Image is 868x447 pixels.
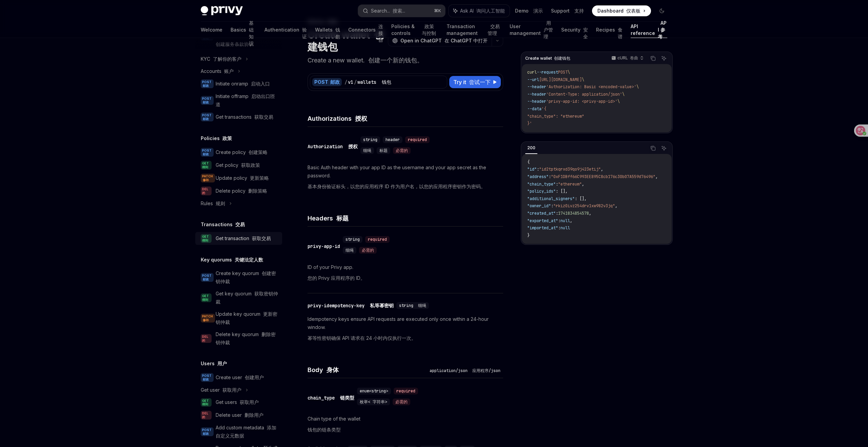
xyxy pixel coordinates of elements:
[549,174,551,179] span: :
[202,298,208,302] font: 得到
[308,415,503,436] p: Chain type of the wallet
[360,399,387,405] span: 枚举< 字符串>
[382,79,391,85] font: 钱包
[202,165,208,169] font: 得到
[539,167,601,172] span: "id2tptkqrxd39qo9j423etij"
[201,6,243,16] img: dark logo
[201,398,212,407] span: GET
[216,330,278,347] div: Delete key quorum
[201,148,214,157] span: POST
[264,22,307,38] a: Authentication 验证
[315,22,340,38] a: Wallets 钱包
[355,115,367,122] font: 授权
[379,148,388,153] span: 标题
[371,7,405,15] div: Search...
[617,99,620,104] span: \
[391,22,438,38] a: Policies & controls 政策与控制
[399,303,426,308] span: string
[216,187,267,195] div: Delete policy
[527,189,556,194] span: "policy_ids"
[201,22,222,38] a: Welcome
[527,233,530,238] span: }
[308,28,385,53] h1: Create wallet
[308,143,358,150] div: Authorization
[405,136,430,143] div: required
[527,114,584,119] span: "chain_type": "ethereum"
[216,80,270,88] div: Initiate onramp
[203,100,209,104] font: 邮政
[201,113,214,121] span: POST
[222,135,232,141] font: 政策
[527,203,551,209] span: "owner_id"
[527,218,558,223] span: "exported_at"
[201,199,225,208] div: Rules
[249,149,268,155] font: 创建策略
[592,5,651,16] a: Dashboard 仪表板
[202,338,205,342] font: 的
[630,55,638,60] font: 卷曲
[308,315,503,345] p: Idempotency keys ensure API requests are executed only once within a 24-hour window.
[216,291,278,305] font: 获取密钥仲裁
[195,422,282,442] a: POST 邮政Add custom metadata 添加自定义元数据
[231,22,256,38] a: Basics 基础知识
[525,56,570,61] span: Create wallet
[203,318,209,322] font: 修补
[546,99,617,104] span: 'privy-app-id: <privy-app-id>'
[558,181,582,187] span: "ethereum"
[201,134,232,142] h5: Policies
[570,218,572,223] span: ,
[202,402,208,406] font: 得到
[394,388,418,394] div: required
[203,277,209,281] font: 邮政
[201,79,214,88] span: POST
[201,427,214,436] span: POST
[201,256,263,264] h5: Key quorums
[216,398,259,406] div: Get users
[558,218,560,223] span: :
[597,7,640,14] span: Dashboard
[558,70,568,75] span: POST
[527,77,539,82] span: --url
[216,270,276,284] font: 创建密钥仲裁
[656,5,667,16] button: Toggle dark mode
[203,84,209,88] font: 邮政
[216,113,273,121] div: Get transactions
[449,76,501,88] button: Try it 尝试一下
[445,38,488,43] font: 在 ChatGPT 中打开
[346,237,360,242] span: string
[601,167,603,172] span: ,
[551,174,655,179] span: "0xF1DBff66C993EE895C8cb176c30b07A559d76496"
[308,163,503,193] p: Basic Auth header with your app ID as the username and your app secret as the password.
[617,55,638,61] p: cURL
[582,181,584,187] span: ,
[527,121,532,126] span: }'
[527,196,575,201] span: "additional_signers"
[335,27,340,39] font: 钱包
[216,331,276,345] font: 删除密钥仲裁
[655,174,658,179] span: ,
[216,311,277,325] font: 更新密钥仲裁
[201,273,214,282] span: POST
[636,84,639,90] span: \
[539,77,582,82] span: [URL][DOMAIN_NAME]
[203,178,209,182] font: 修补
[554,56,570,61] font: 创建钱包
[393,399,410,405] div: 必需的
[527,167,537,172] span: "id"
[360,388,388,394] span: enum<string>
[418,303,426,308] font: 细绳
[308,394,354,401] div: chain_type
[365,236,390,243] div: required
[216,93,275,107] font: 启动出口匝道
[354,79,357,85] div: /
[527,174,549,179] span: "address"
[551,203,553,209] span: :
[348,79,353,85] div: v1
[244,412,263,418] font: 删除用户
[216,290,278,306] div: Get key quorum
[216,310,278,326] div: Update key quorum
[363,137,377,142] span: string
[308,275,365,281] font: 您的 Privy 应用程序的 ID。
[195,77,282,90] a: POST 邮政Initiate onramp 启动入口
[615,203,617,209] span: ,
